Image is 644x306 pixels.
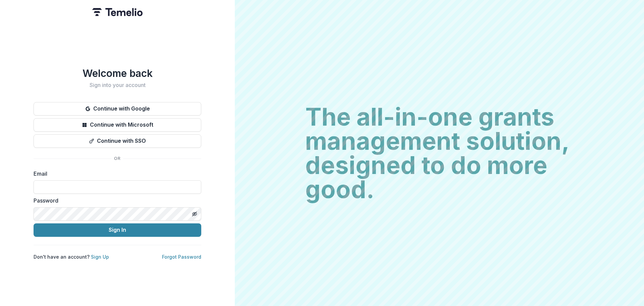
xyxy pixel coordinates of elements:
a: Forgot Password [162,254,201,260]
img: Temelio [92,8,143,16]
h1: Welcome back [34,67,201,79]
button: Toggle password visibility [189,209,200,219]
button: Continue with SSO [34,134,201,148]
label: Password [34,196,197,205]
p: Don't have an account? [34,253,109,260]
label: Email [34,170,197,178]
button: Sign In [34,223,201,237]
button: Continue with Microsoft [34,118,201,132]
h2: Sign into your account [34,82,201,88]
button: Continue with Google [34,102,201,116]
a: Sign Up [91,254,109,260]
